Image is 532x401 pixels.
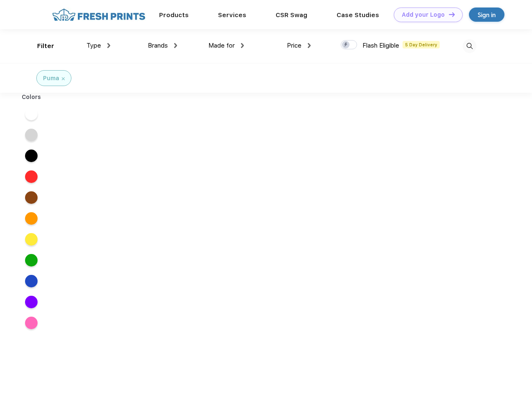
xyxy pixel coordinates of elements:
[62,77,65,80] img: filter_cancel.svg
[287,42,301,49] span: Price
[86,42,101,49] span: Type
[208,42,235,49] span: Made for
[469,8,504,22] a: Sign in
[276,11,307,19] a: CSR Swag
[37,41,54,51] div: Filter
[15,93,48,102] div: Colors
[159,11,189,19] a: Products
[43,74,59,83] div: Puma
[50,8,148,22] img: fo%20logo%202.webp
[403,41,440,48] span: 5 Day Delivery
[463,39,476,53] img: desktop_search.svg
[478,10,496,20] div: Sign in
[449,12,455,17] img: DT
[174,43,177,48] img: dropdown.png
[148,42,168,49] span: Brands
[362,42,399,49] span: Flash Eligible
[241,43,244,48] img: dropdown.png
[107,43,110,48] img: dropdown.png
[402,11,445,18] div: Add your Logo
[218,11,246,19] a: Services
[308,43,311,48] img: dropdown.png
